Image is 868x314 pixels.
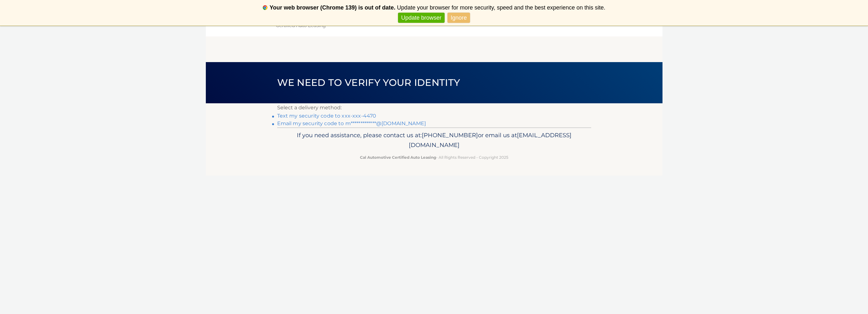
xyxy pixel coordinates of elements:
[281,130,587,151] p: If you need assistance, please contact us at: or email us at
[397,4,605,11] span: Update your browser for more security, speed and the best experience on this site.
[360,155,436,160] strong: Cal Automotive Certified Auto Leasing
[277,113,376,119] a: Text my security code to xxx-xxx-4470
[398,13,445,23] a: Update browser
[270,4,395,11] b: Your web browser (Chrome 139) is out of date.
[422,131,478,139] span: [PHONE_NUMBER]
[447,13,470,23] a: Ignore
[281,154,587,161] p: - All Rights Reserved - Copyright 2025
[277,77,460,88] span: We need to verify your identity
[277,103,591,112] p: Select a delivery method:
